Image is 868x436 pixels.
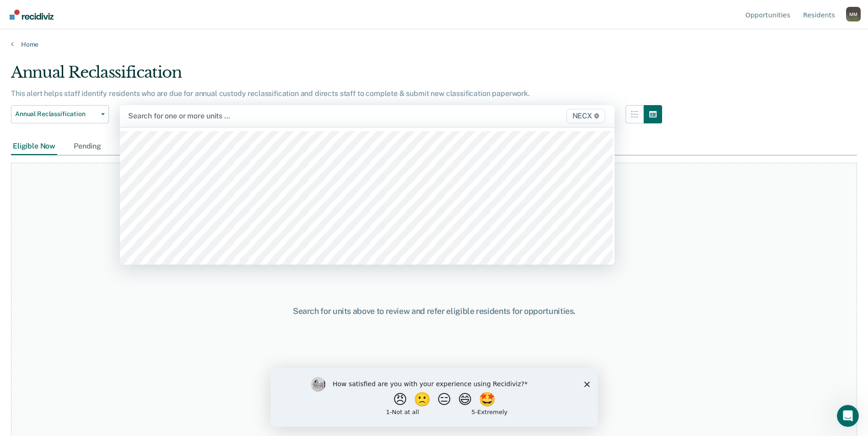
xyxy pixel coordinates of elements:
button: Annual Reclassification [11,105,109,123]
div: Search for units above to review and refer eligible residents for opportunities. [223,306,646,316]
a: Home [11,40,857,48]
button: Profile dropdown button [846,7,861,21]
span: Annual Reclassification [15,110,97,118]
div: Annual Reclassification [11,63,662,89]
div: Eligible Now [11,138,57,155]
p: This alert helps staff identify residents who are due for annual custody reclassification and dir... [11,89,530,98]
div: Pending [72,138,103,155]
img: Recidiviz [10,10,54,20]
div: M M [846,7,861,21]
iframe: Intercom live chat [837,405,859,427]
span: NECX [566,109,605,123]
iframe: Survey by Kim from Recidiviz [270,368,598,427]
